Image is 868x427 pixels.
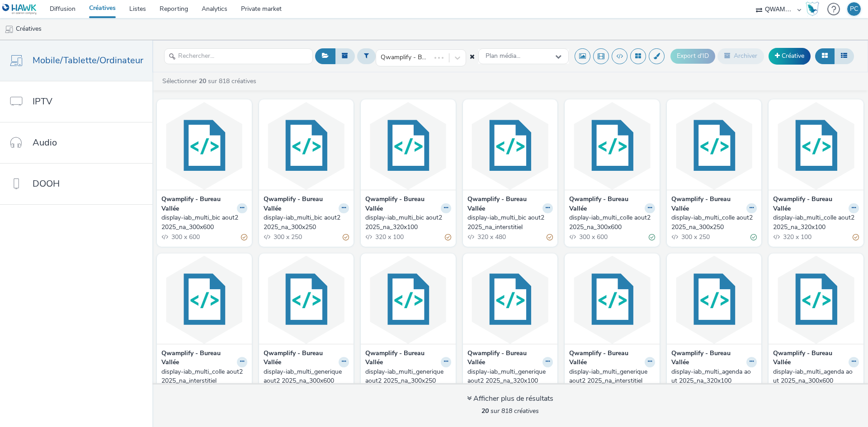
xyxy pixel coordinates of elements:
div: Partiellement valide [445,233,451,242]
strong: Qwamplify - Bureau Vallée [365,349,439,367]
a: display-iab_multi_agenda aout 2025_na_320x100 [671,367,757,386]
a: display-iab_multi_generique aout2 2025_na_320x100 [467,367,553,386]
div: Valide [649,233,655,242]
div: Partiellement valide [343,233,349,242]
span: Plan média... [486,52,520,60]
strong: Qwamplify - Bureau Vallée [467,195,541,213]
strong: 20 [481,407,489,415]
strong: Qwamplify - Bureau Vallée [569,195,642,213]
strong: Qwamplify - Bureau Vallée [161,195,235,213]
span: Mobile/Tablette/Ordinateur [33,54,143,67]
img: display-iab_multi_bic aout2 2025_na_300x600 visual [159,102,250,190]
strong: Qwamplify - Bureau Vallée [671,195,745,213]
div: display-iab_multi_bic aout2 2025_na_320x100 [365,213,448,232]
div: Partiellement valide [853,233,859,242]
span: DOOH [33,177,60,190]
a: display-iab_multi_colle aout2 2025_na_interstitiel [161,367,247,386]
button: Archiver [717,48,764,64]
img: display-iab_multi_generique aout2 2025_na_300x250 visual [363,256,453,344]
strong: Qwamplify - Bureau Vallée [264,195,337,213]
div: display-iab_multi_agenda aout 2025_na_320x100 [671,367,754,386]
img: display-iab_multi_colle aout2 2025_na_300x600 visual [567,102,657,190]
div: display-iab_multi_bic aout2 2025_na_interstitiel [467,213,550,232]
div: display-iab_multi_agenda aout 2025_na_300x600 [773,367,855,386]
span: 300 x 250 [273,233,302,241]
div: display-iab_multi_colle aout2 2025_na_300x600 [569,213,651,232]
a: display-iab_multi_colle aout2 2025_na_300x600 [569,213,655,232]
span: 320 x 100 [374,233,404,241]
img: display-iab_multi_colle aout2 2025_na_320x100 visual [771,102,861,190]
span: 320 x 480 [476,233,506,241]
img: display-iab_multi_generique aout2 2025_na_300x600 visual [261,256,352,344]
button: Liste [834,48,854,64]
button: Export d'ID [670,49,715,63]
img: display-iab_multi_agenda aout 2025_na_300x600 visual [771,256,861,344]
strong: Qwamplify - Bureau Vallée [671,349,745,367]
strong: Qwamplify - Bureau Vallée [569,349,642,367]
a: display-iab_multi_bic aout2 2025_na_300x600 [161,213,247,232]
span: sur 818 créatives [481,407,539,415]
div: display-iab_multi_generique aout2 2025_na_interstitiel [569,367,651,386]
strong: Qwamplify - Bureau Vallée [773,349,846,367]
a: display-iab_multi_generique aout2 2025_na_300x600 [264,367,349,386]
div: display-iab_multi_colle aout2 2025_na_300x250 [671,213,754,232]
span: 300 x 600 [170,233,200,241]
span: Audio [33,136,57,149]
div: display-iab_multi_colle aout2 2025_na_interstitiel [161,367,244,386]
img: display-iab_multi_bic aout2 2025_na_300x250 visual [261,102,352,190]
div: display-iab_multi_generique aout2 2025_na_320x100 [467,367,550,386]
a: Hawk Academy [806,2,823,16]
div: display-iab_multi_bic aout2 2025_na_300x250 [264,213,346,232]
div: display-iab_multi_colle aout2 2025_na_320x100 [773,213,855,232]
a: display-iab_multi_agenda aout 2025_na_300x600 [773,367,859,386]
a: display-iab_multi_bic aout2 2025_na_300x250 [264,213,349,232]
a: display-iab_multi_bic aout2 2025_na_320x100 [365,213,451,232]
a: display-iab_multi_generique aout2 2025_na_interstitiel [569,367,655,386]
img: display-iab_multi_bic aout2 2025_na_320x100 visual [363,102,453,190]
div: PC [850,2,858,16]
strong: Qwamplify - Bureau Vallée [365,195,439,213]
img: Hawk Academy [806,2,819,16]
strong: Qwamplify - Bureau Vallée [773,195,846,213]
img: display-iab_multi_bic aout2 2025_na_interstitiel visual [465,102,556,190]
strong: 20 [199,77,206,85]
div: Afficher plus de résultats [467,394,553,404]
a: display-iab_multi_bic aout2 2025_na_interstitiel [467,213,553,232]
div: Partiellement valide [241,233,247,242]
img: display-iab_multi_colle aout2 2025_na_interstitiel visual [159,256,250,344]
img: display-iab_multi_generique aout2 2025_na_320x100 visual [465,256,556,344]
strong: Qwamplify - Bureau Vallée [467,349,541,367]
a: display-iab_multi_generique aout2 2025_na_300x250 [365,367,451,386]
a: display-iab_multi_colle aout2 2025_na_320x100 [773,213,859,232]
strong: Qwamplify - Bureau Vallée [264,349,337,367]
a: Créative [769,48,811,64]
button: Grille [815,48,835,64]
div: display-iab_multi_generique aout2 2025_na_300x250 [365,367,448,386]
span: 300 x 600 [578,233,608,241]
div: display-iab_multi_generique aout2 2025_na_300x600 [264,367,346,386]
img: display-iab_multi_agenda aout 2025_na_320x100 visual [669,256,759,344]
span: 300 x 250 [680,233,710,241]
div: Partiellement valide [547,233,553,242]
img: display-iab_multi_generique aout2 2025_na_interstitiel visual [567,256,657,344]
img: mobile [5,25,14,34]
img: undefined Logo [2,4,37,15]
div: Valide [750,233,757,242]
span: IPTV [33,95,52,108]
a: Sélectionner sur 818 créatives [161,77,260,85]
strong: Qwamplify - Bureau Vallée [161,349,235,367]
span: 320 x 100 [782,233,811,241]
div: display-iab_multi_bic aout2 2025_na_300x600 [161,213,244,232]
img: display-iab_multi_colle aout2 2025_na_300x250 visual [669,102,759,190]
a: display-iab_multi_colle aout2 2025_na_300x250 [671,213,757,232]
input: Rechercher... [164,48,313,64]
